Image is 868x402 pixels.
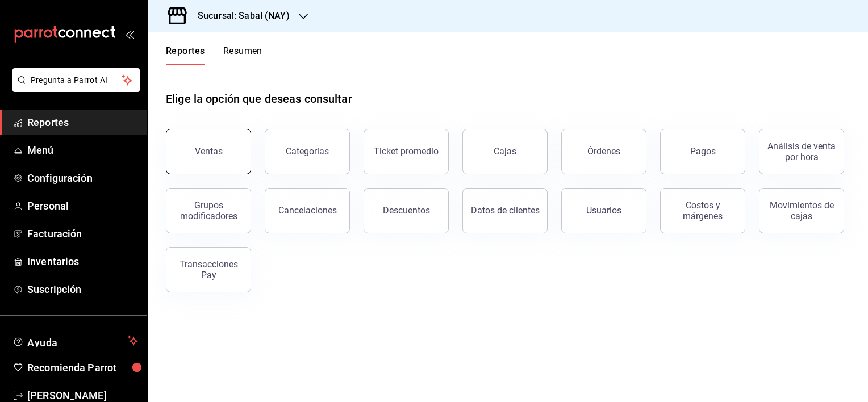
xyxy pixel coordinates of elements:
[173,200,244,221] div: Grupos modificadores
[587,146,620,157] div: Órdenes
[8,82,140,94] a: Pregunta a Parrot AI
[374,146,439,157] div: Ticket promedio
[690,146,716,157] div: Pagos
[27,170,138,186] span: Configuración
[660,188,745,233] button: Costos y márgenes
[27,360,138,375] span: Recomienda Parrot
[27,115,138,130] span: Reportes
[462,188,548,233] button: Datos de clientes
[286,146,329,157] div: Categorías
[27,143,138,158] span: Menú
[383,205,430,216] div: Descuentos
[166,45,205,65] button: Reportes
[173,259,244,280] div: Transacciones Pay
[27,226,138,241] span: Facturación
[166,188,251,233] button: Grupos modificadores
[166,90,352,107] h1: Elige la opción que deseas consultar
[494,145,517,158] div: Cajas
[189,9,290,23] h3: Sucursal: Sabal (NAY)
[759,188,844,233] button: Movimientos de cajas
[223,45,262,65] button: Resumen
[265,129,350,174] button: Categorías
[759,129,844,174] button: Análisis de venta por hora
[660,129,745,174] button: Pagos
[586,205,621,216] div: Usuarios
[278,205,337,216] div: Cancelaciones
[265,188,350,233] button: Cancelaciones
[27,334,123,347] span: Ayuda
[166,45,262,65] div: navigation tabs
[27,282,138,297] span: Suscripción
[561,188,646,233] button: Usuarios
[766,141,837,162] div: Análisis de venta por hora
[195,146,223,157] div: Ventas
[12,68,140,92] button: Pregunta a Parrot AI
[27,198,138,213] span: Personal
[766,200,837,221] div: Movimientos de cajas
[125,30,134,39] button: open_drawer_menu
[561,129,646,174] button: Órdenes
[27,254,138,269] span: Inventarios
[364,188,449,233] button: Descuentos
[364,129,449,174] button: Ticket promedio
[667,200,738,221] div: Costos y márgenes
[166,247,251,292] button: Transacciones Pay
[31,74,122,86] span: Pregunta a Parrot AI
[462,129,548,174] a: Cajas
[471,205,540,216] div: Datos de clientes
[166,129,251,174] button: Ventas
